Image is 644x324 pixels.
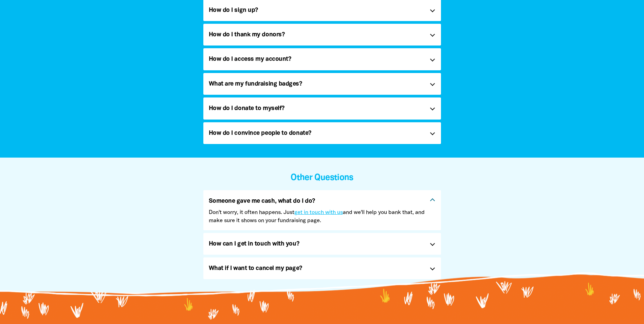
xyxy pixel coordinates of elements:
h5: How do I convince people to donate? [209,128,424,139]
h5: How can I get in touch with you? [209,238,424,249]
h5: Someone gave me cash, what do I do? [209,196,424,206]
h5: What if I want to cancel my page? [209,263,424,274]
a: get in touch with us [294,210,343,215]
h5: What are my fundraising badges? [209,78,424,89]
span: Other Questions [291,174,353,182]
p: Don't worry, it often happens. Just and we'll help you bank that, and make sure it shows on your ... [209,209,436,225]
h5: How do I sign up? [209,5,424,16]
h5: How do I thank my donors? [209,29,424,40]
h5: How do I access my account? [209,54,424,65]
h5: How do I donate to myself? [209,103,424,114]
